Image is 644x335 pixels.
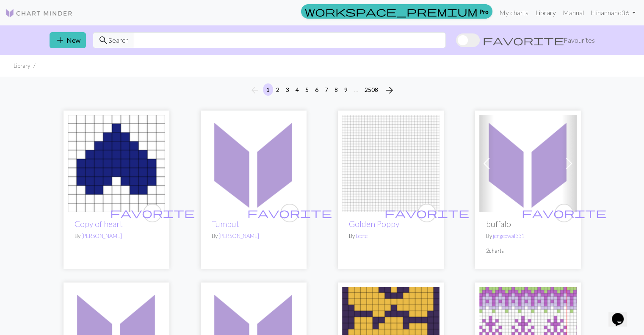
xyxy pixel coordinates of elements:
a: Manual [559,4,587,21]
button: 4 [292,83,302,96]
label: Show favourites [456,32,595,48]
span: Favourites [564,35,595,45]
button: 5 [302,83,312,96]
a: My charts [496,4,532,21]
a: Tumput [212,219,239,229]
img: buffalo [479,115,577,212]
img: Logo [5,8,73,18]
a: Pro [301,4,492,19]
p: By [349,232,433,240]
span: favorite [110,206,195,219]
a: Golden Poppy [342,158,439,166]
a: Leete [356,233,368,239]
button: favourite [280,204,299,222]
i: favourite [110,205,195,221]
button: favourite [143,204,162,222]
span: arrow_forward [384,84,395,96]
nav: Page navigation [246,83,398,97]
img: heart [68,115,165,212]
a: heart [68,158,165,166]
a: Golden Poppy [349,219,399,229]
span: favorite [247,206,332,219]
span: favorite [384,206,469,219]
i: Next [384,85,395,95]
a: [PERSON_NAME] [81,233,122,239]
img: Golden Poppy [342,115,439,212]
li: Library [14,62,30,70]
a: buffalo [479,158,577,166]
span: add [55,34,65,46]
span: Search [108,35,129,45]
p: By [212,232,296,240]
i: favourite [522,205,606,221]
a: Tumput [205,158,302,166]
h2: buffalo [486,219,570,229]
button: 8 [331,83,341,96]
span: search [98,34,108,46]
i: favourite [384,205,469,221]
button: New [50,32,86,48]
button: favourite [555,204,573,222]
button: 1 [263,83,273,96]
button: 2508 [361,83,381,96]
button: favourite [417,204,436,222]
span: favorite [522,206,606,219]
button: 6 [312,83,322,96]
button: 2 [273,83,283,96]
button: 3 [282,83,293,96]
i: favourite [247,205,332,221]
span: favorite [483,34,564,46]
button: Next [381,83,398,97]
img: Tumput [205,115,302,212]
p: By [486,232,570,240]
a: Hihannahd36 [587,4,639,21]
p: 2 charts [486,247,570,255]
a: jengeowal331 [493,233,524,239]
a: [PERSON_NAME] [218,233,259,239]
iframe: chat widget [608,301,636,327]
a: Library [532,4,559,21]
span: workspace_premium [305,6,478,17]
button: 9 [341,83,351,96]
p: By [75,232,158,240]
a: Copy of heart [75,219,123,229]
button: 7 [321,83,332,96]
